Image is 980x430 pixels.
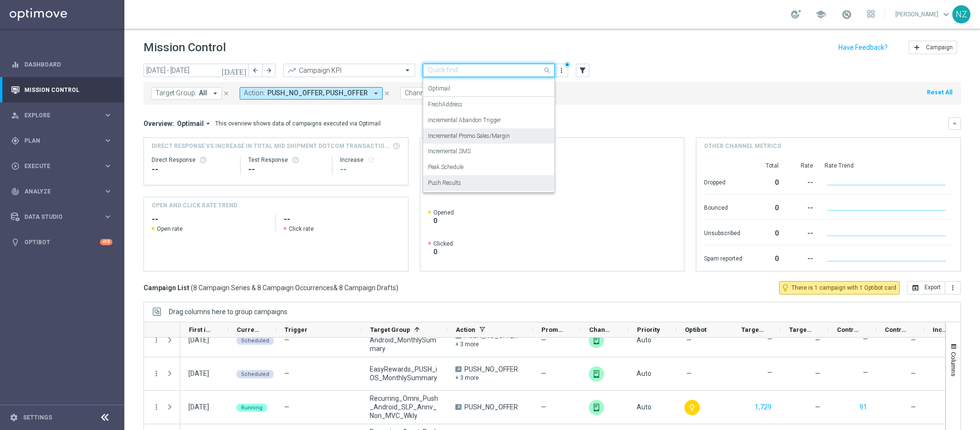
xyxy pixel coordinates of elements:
div: 18 Aug 2025, Monday [188,403,209,411]
span: — [815,336,820,344]
div: Execute [11,162,103,170]
div: Direct Response [152,156,232,164]
i: equalizer [11,60,20,69]
div: Total [754,162,779,170]
button: more_vert [945,281,961,294]
span: — [815,403,820,411]
span: — [686,336,692,344]
span: 8 Campaign Drafts [339,283,396,292]
button: arrow_forward [262,64,275,77]
div: Incremental SMS [428,144,550,159]
button: filter_alt [576,64,589,77]
div: Optimail [428,81,550,97]
button: gps_fixed Plan keyboard_arrow_right [11,137,113,145]
span: Columns [950,352,958,376]
span: — [911,403,916,411]
div: Spam reported [704,250,742,265]
div: Rate Trend [825,162,953,170]
div: -- [790,199,813,215]
multiple-options-button: Export to CSV [907,283,961,291]
button: Channel: All arrow_drop_down [400,87,456,100]
a: Optibot [24,229,100,255]
label: — [863,368,868,377]
h3: Overview: [143,119,174,128]
i: filter_alt [578,66,587,75]
div: -- [790,250,813,265]
span: Open rate [157,225,183,233]
button: more_vert [152,336,161,344]
span: — [284,336,289,344]
div: Plan [11,136,103,145]
div: This overview shows data of campaigns executed via Optimail [215,119,381,128]
div: Press SPACE to select this row. [144,324,180,357]
button: person_search Explore keyboard_arrow_right [11,112,113,119]
i: more_vert [949,284,957,292]
h2: -- [152,214,268,225]
div: lightbulb Optibot +10 [11,238,113,246]
label: FreshAddress [428,101,462,109]
span: Auto [637,403,651,411]
div: Unsubscribed [704,225,742,240]
span: Action [456,326,475,333]
span: Target Group [370,326,410,333]
i: arrow_back [252,67,259,74]
i: lightbulb_outline [688,404,696,411]
label: Incremental Abandon Trigger [428,116,501,124]
div: Press SPACE to select this row. [180,357,974,391]
span: — [911,336,916,344]
label: Optimail [428,85,450,93]
span: — [284,370,289,377]
span: — [686,369,692,378]
i: [DATE] [221,66,247,75]
div: Rate [790,162,813,170]
i: keyboard_arrow_right [103,161,112,170]
i: keyboard_arrow_right [103,212,112,221]
span: PUSH_NO_OFFER [464,403,518,411]
i: keyboard_arrow_right [103,136,112,145]
span: Execute [24,163,103,169]
colored-tag: Running [236,403,267,412]
i: track_changes [11,187,20,196]
div: -- [340,164,400,175]
span: — [284,403,289,411]
button: add Campaign [909,41,957,54]
i: close [384,90,390,97]
h1: Mission Control [143,41,226,55]
div: Row Groups [169,308,287,316]
div: Increase [340,156,400,164]
i: keyboard_arrow_down [951,120,958,127]
span: 0 [433,248,453,256]
div: There are unsaved changes [564,61,571,68]
img: OptiMobile Push [589,366,604,382]
div: 21 Aug 2025, Thursday [188,336,209,344]
button: equalizer Dashboard [11,61,113,68]
button: play_circle_outline Execute keyboard_arrow_right [11,162,113,170]
i: arrow_forward [265,67,272,74]
span: Clicked [433,240,453,248]
span: Plan [24,138,103,144]
i: more_vert [558,67,565,74]
i: gps_fixed [11,136,20,145]
label: Push Results [428,179,461,187]
img: Web Push Notifications [589,400,604,415]
span: school [815,9,826,20]
div: Dropped [704,174,742,189]
button: arrow_back [249,64,262,77]
i: person_search [11,111,20,120]
span: keyboard_arrow_down [941,9,951,20]
i: add [913,44,921,51]
div: NZ [952,5,970,23]
div: Mission Control [11,77,112,102]
div: Web Push Notifications [589,333,604,348]
i: more_vert [152,369,161,378]
i: play_circle_outline [11,162,20,170]
span: Channel: [405,89,430,97]
div: 0 [754,250,779,265]
span: 8 Campaign Series & 8 Campaign Occurrences [193,283,333,292]
i: lightbulb_outline [781,283,790,292]
span: — [815,370,820,377]
i: arrow_drop_down [204,119,212,128]
span: Direct Response VS Increase In Total Mid Shipment Dotcom Transaction Amount [152,142,390,150]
